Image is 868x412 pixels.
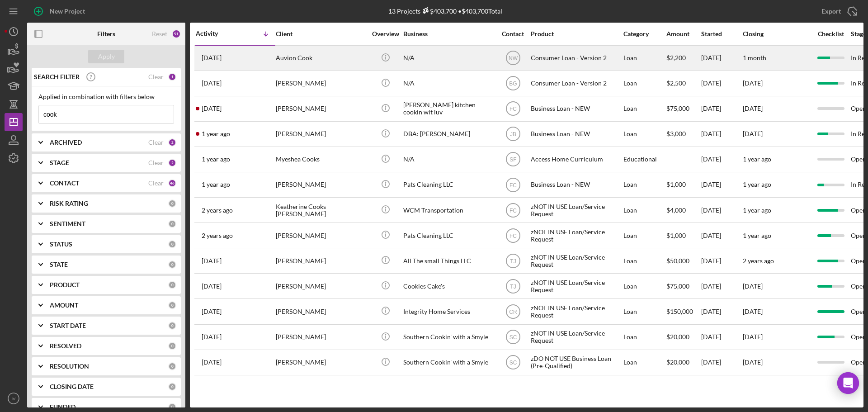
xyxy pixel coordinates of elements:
[403,274,494,298] div: Cookies Cake's
[403,46,494,70] div: N/A
[509,131,516,137] text: JB
[403,223,494,247] div: Pats Cleaning LLC
[623,299,665,323] div: Loan
[148,73,164,81] div: Clear
[368,30,402,38] div: Overview
[821,2,841,20] div: Export
[743,180,771,188] time: 1 year ago
[666,308,693,315] span: $150,000
[202,257,222,265] time: 2023-02-27 06:00
[168,73,176,81] div: 1
[623,97,665,121] div: Loan
[403,173,494,197] div: Pats Cleaning LLC
[202,333,222,341] time: 2022-04-08 18:38
[743,130,763,137] time: [DATE]
[666,232,686,239] span: $1,000
[168,383,176,391] div: 0
[276,223,366,247] div: [PERSON_NAME]
[509,360,517,366] text: SC
[50,139,82,146] b: ARCHIVED
[743,232,771,239] time: 1 year ago
[50,281,80,289] b: PRODUCT
[701,249,742,273] div: [DATE]
[168,281,176,289] div: 0
[623,249,665,273] div: Loan
[743,333,763,341] time: [DATE]
[701,299,742,323] div: [DATE]
[623,147,665,171] div: Educational
[172,29,181,38] div: 51
[403,71,494,95] div: N/A
[276,249,366,273] div: [PERSON_NAME]
[623,46,665,70] div: Loan
[168,322,176,330] div: 0
[403,299,494,323] div: Integrity Home Services
[88,50,124,63] button: Apply
[403,325,494,349] div: Southern Cookin' with a Smyle
[531,71,621,95] div: Consumer Loan - Version 2
[50,322,86,329] b: START DATE
[701,30,742,38] div: Started
[837,372,859,394] div: Open Intercom Messenger
[743,155,771,163] time: 1 year ago
[168,159,176,167] div: 2
[202,207,233,214] time: 2024-03-01 01:39
[623,198,665,222] div: Loan
[701,97,742,121] div: [DATE]
[50,180,79,187] b: CONTACT
[496,30,530,38] div: Contact
[701,198,742,222] div: [DATE]
[50,241,72,248] b: STATUS
[666,358,689,366] span: $20,000
[743,104,763,112] time: [DATE]
[623,350,665,374] div: Loan
[701,122,742,146] div: [DATE]
[531,299,621,323] div: zNOT IN USE Loan/Service Request
[509,55,518,62] text: NW
[509,309,517,315] text: CR
[811,30,850,38] div: Checklist
[509,334,517,341] text: SC
[510,258,516,264] text: TJ
[148,180,164,187] div: Clear
[5,389,23,407] button: IV
[202,359,222,366] time: 2022-03-29 19:18
[50,261,68,268] b: STATE
[531,30,621,38] div: Product
[196,30,236,37] div: Activity
[623,325,665,349] div: Loan
[666,130,686,137] span: $3,000
[403,122,494,146] div: DBA: [PERSON_NAME]
[743,30,811,38] div: Closing
[743,79,763,87] time: [DATE]
[701,350,742,374] div: [DATE]
[50,383,94,390] b: CLOSING DATE
[743,54,766,62] time: 1 month
[701,223,742,247] div: [DATE]
[701,325,742,349] div: [DATE]
[168,199,176,208] div: 0
[531,198,621,222] div: zNOT IN USE Loan/Service Request
[403,350,494,374] div: Southern Cookin' with a Smyle
[202,80,222,87] time: 2025-01-08 23:50
[666,54,686,62] span: $2,200
[666,282,689,290] span: $75,000
[531,274,621,298] div: zNOT IN USE Loan/Service Request
[168,403,176,411] div: 0
[531,173,621,197] div: Business Loan - NEW
[420,7,457,15] div: $403,700
[531,350,621,374] div: zDO NOT USE Business Loan (Pre-Qualified)
[743,206,771,214] time: 1 year ago
[276,173,366,197] div: [PERSON_NAME]
[50,2,85,20] div: New Project
[531,249,621,273] div: zNOT IN USE Loan/Service Request
[202,308,222,315] time: 2022-08-21 19:53
[509,207,517,213] text: FC
[666,79,686,87] span: $2,500
[623,274,665,298] div: Loan
[531,223,621,247] div: zNOT IN USE Loan/Service Request
[27,2,94,20] button: New Project
[812,2,863,20] button: Export
[97,30,115,38] b: Filters
[701,274,742,298] div: [DATE]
